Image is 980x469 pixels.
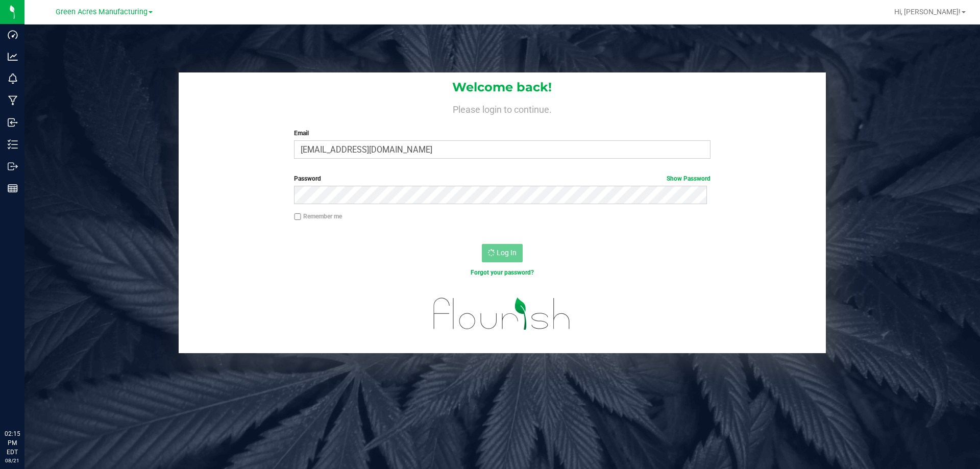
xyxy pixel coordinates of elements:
[894,8,961,16] span: Hi, [PERSON_NAME]!
[8,73,18,84] inline-svg: Monitoring
[8,95,18,106] inline-svg: Manufacturing
[471,269,534,276] a: Forgot your password?
[294,212,342,221] label: Remember me
[179,81,826,94] h1: Welcome back!
[5,457,20,464] p: 08/21
[5,429,20,457] p: 02:15 PM EDT
[482,244,523,262] button: Log In
[294,129,710,138] label: Email
[8,183,18,193] inline-svg: Reports
[8,161,18,171] inline-svg: Outbound
[8,117,18,128] inline-svg: Inbound
[8,139,18,150] inline-svg: Inventory
[421,288,583,340] img: flourish_logo.svg
[497,249,517,257] span: Log In
[8,52,18,62] inline-svg: Analytics
[56,8,148,16] span: Green Acres Manufacturing
[294,213,301,220] input: Remember me
[8,30,18,40] inline-svg: Dashboard
[667,175,710,182] a: Show Password
[179,102,826,114] h4: Please login to continue.
[294,175,321,182] span: Password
